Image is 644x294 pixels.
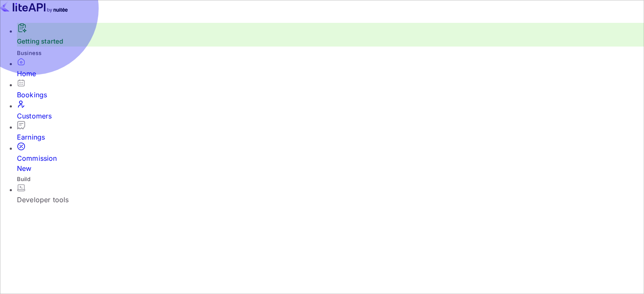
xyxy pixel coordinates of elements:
div: Getting started [17,23,644,47]
div: Commission [17,153,644,173]
span: Build [17,176,30,182]
div: Earnings [17,132,644,142]
a: CommissionNew [17,142,644,173]
div: Developer tools [17,195,644,205]
a: Bookings [17,79,644,100]
a: Getting started [17,37,63,45]
div: Customers [17,111,644,121]
a: Customers [17,100,644,121]
div: Bookings [17,90,644,100]
a: Home [17,58,644,79]
span: Business [17,49,41,56]
a: Earnings [17,121,644,142]
div: New [17,163,644,173]
div: Home [17,69,644,79]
